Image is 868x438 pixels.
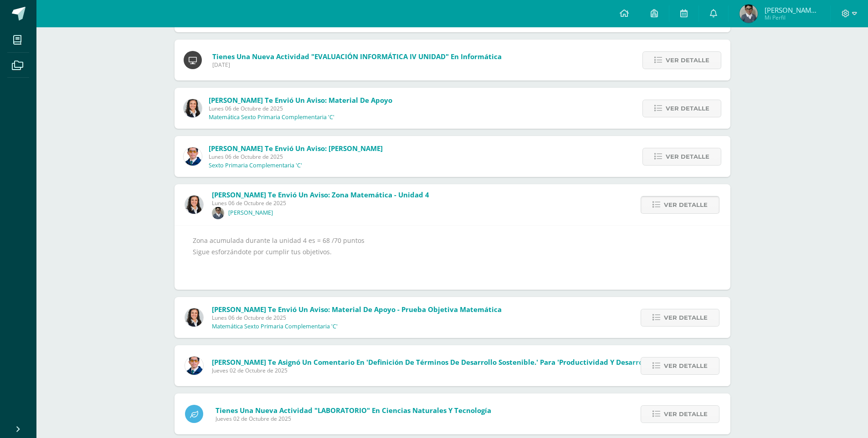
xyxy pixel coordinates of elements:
span: Lunes 06 de Octubre de 2025 [212,199,429,207]
img: b15e54589cdbd448c33dd63f135c9987.png [184,99,202,117]
div: Zona acumulada durante la unidad 4 es = 68 /70 puntos Sigue esforzándote por cumplir tus objetivos. [193,235,712,281]
span: Ver detalle [666,148,709,165]
span: Ver detalle [664,309,708,326]
span: [PERSON_NAME] de [PERSON_NAME] [765,5,819,15]
span: Tienes una nueva actividad "LABORATORIO" En Ciencias Naturales y Tecnología [216,406,491,415]
span: Lunes 06 de Octubre de 2025 [209,105,392,112]
p: [PERSON_NAME] [228,209,273,216]
img: 059ccfba660c78d33e1d6e9d5a6a4bb6.png [185,357,203,375]
span: Ver detalle [664,196,708,213]
img: 0a2fc88354891e037b47c959cf6d87a8.png [740,5,758,23]
span: [PERSON_NAME] te envió un aviso: Zona matemática - Unidad 4 [212,190,429,199]
img: b15e54589cdbd448c33dd63f135c9987.png [185,196,203,214]
span: [DATE] [212,61,502,69]
p: Sexto Primaria Complementaria 'C' [209,162,302,169]
span: Lunes 06 de Octubre de 2025 [209,153,383,161]
span: Mi Perfil [765,14,819,21]
span: Ver detalle [664,357,708,374]
span: Ver detalle [664,406,708,423]
span: Jueves 02 de Octubre de 2025 [216,415,491,423]
span: [PERSON_NAME] te envió un aviso: [PERSON_NAME] [209,144,383,153]
img: b15e54589cdbd448c33dd63f135c9987.png [185,308,203,327]
span: Ver detalle [666,100,709,117]
span: Tienes una nueva actividad "EVALUACIÓN INFORMÁTICA IV UNIDAD" En Informática [212,52,502,61]
p: Matemática Sexto Primaria Complementaria 'C' [209,114,334,121]
span: Jueves 02 de Octubre de 2025 [212,367,653,374]
p: Matemática Sexto Primaria Complementaria 'C' [212,323,338,330]
img: 059ccfba660c78d33e1d6e9d5a6a4bb6.png [184,147,202,166]
span: Ver detalle [666,52,709,69]
span: [PERSON_NAME] te envió un aviso: Material de apoyo [209,96,392,105]
span: Lunes 06 de Octubre de 2025 [212,314,502,322]
span: [PERSON_NAME] te asignó un comentario en 'Definición de términos de desarrollo sostenible.' para ... [212,357,653,367]
span: [PERSON_NAME] te envió un aviso: Material de apoyo - prueba objetiva matemática [212,305,502,314]
img: 8a34939b83cd7d9879c8171c3d8ab258.png [212,207,224,219]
